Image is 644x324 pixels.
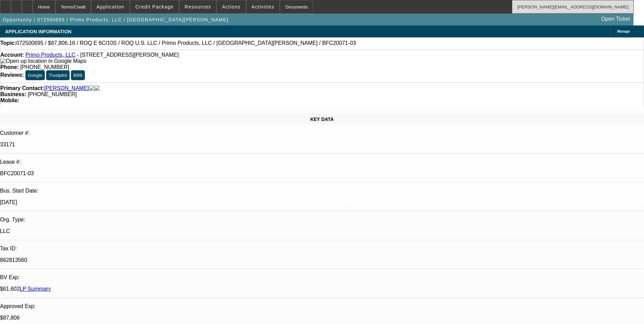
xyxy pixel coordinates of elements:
[185,4,211,10] span: Resources
[0,58,86,64] a: View Google Maps
[0,85,44,91] strong: Primary Contact:
[217,0,246,13] button: Actions
[0,72,24,78] strong: Reviews:
[0,52,24,58] strong: Account:
[71,70,85,80] button: BBB
[310,116,334,122] span: KEY DATA
[96,4,124,10] span: Application
[16,40,356,46] span: 072500695 / $87,806.16 / ROQ E 6C/10S / ROQ U.S. LLC / Primo Products, LLC / [GEOGRAPHIC_DATA][PE...
[0,40,16,46] strong: Topic:
[28,91,77,97] span: [PHONE_NUMBER]
[0,64,19,70] strong: Phone:
[246,0,280,13] button: Activities
[94,85,100,91] img: linkedin-icon.png
[599,13,633,25] a: Open Ticket
[20,64,69,70] span: [PHONE_NUMBER]
[25,52,76,58] a: Primo Products, LLC
[89,85,94,91] img: facebook-icon.png
[222,4,241,10] span: Actions
[0,97,19,103] strong: Mobile:
[180,0,216,13] button: Resources
[77,52,179,58] span: - [STREET_ADDRESS][PERSON_NAME]
[20,286,51,292] a: LP Summary
[25,70,45,80] button: Google
[252,4,275,10] span: Activities
[5,29,71,34] span: APPLICATION INFORMATION
[135,4,174,10] span: Credit Package
[44,85,89,91] a: [PERSON_NAME]
[3,17,228,22] span: Opportunity / 072500695 / Primo Products, LLC / [GEOGRAPHIC_DATA][PERSON_NAME]
[91,0,129,13] button: Application
[617,30,630,33] span: Manage
[46,70,69,80] button: Trustpilot
[0,91,26,97] strong: Business:
[130,0,179,13] button: Credit Package
[0,58,86,64] img: Open up location in Google Maps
